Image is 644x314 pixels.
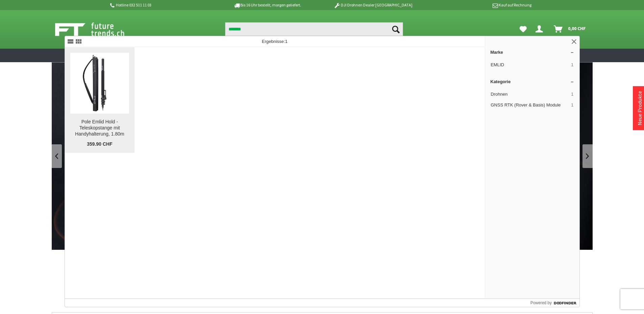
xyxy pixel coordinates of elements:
a: Marke [485,47,579,57]
a: Pole Emlid Hold - Teleskopstange mit Handyhalterung, 1.80m Pole Emlid Hold - Teleskopstange mit H... [65,47,135,153]
span: 1 [571,62,573,68]
a: Powered by [530,299,579,307]
img: Shop Futuretrends - zur Startseite wechseln [55,21,139,38]
p: DJI Drohnen Dealer [GEOGRAPHIC_DATA] [320,1,426,9]
p: Hotline 032 511 11 03 [109,1,215,9]
span: 1 [571,102,573,108]
div: Pole Emlid Hold - Teleskopstange mit Handyhalterung, 1.80m [70,119,129,137]
span: 0,00 CHF [568,23,586,34]
span: Drohnen [491,91,569,97]
a: Meine Favoriten [516,22,530,36]
input: Produkt, Marke, Kategorie, EAN, Artikelnummer… [225,22,403,36]
a: Warenkorb [551,22,589,36]
a: DJI Matrice 400 [52,62,593,250]
img: Pole Emlid Hold - Teleskopstange mit Handyhalterung, 1.80m [70,54,129,113]
button: Suchen [389,22,403,36]
span: Ergebnisse: [262,39,288,44]
a: Kategorie [485,76,579,87]
a: Dein Konto [533,22,548,36]
span: 1 [571,91,573,97]
p: Bis 16 Uhr bestellt, morgen geliefert. [215,1,320,9]
p: Kauf auf Rechnung [426,1,531,9]
span: 359.90 CHF [87,141,112,147]
span: Powered by [530,300,552,306]
span: 1 [285,39,287,44]
a: Neue Produkte [636,91,643,125]
span: EMLID [491,62,569,68]
span: GNSS RTK (Rover & Basis) Module [491,102,569,108]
